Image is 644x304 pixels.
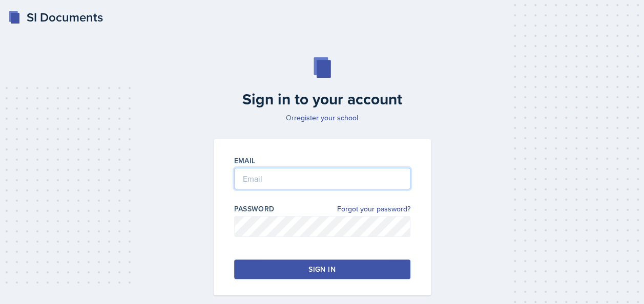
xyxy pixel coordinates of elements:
button: Sign in [234,259,410,279]
h2: Sign in to your account [207,90,437,108]
input: Email [234,168,410,189]
p: Or [207,113,437,123]
a: Forgot your password? [337,204,410,214]
a: register your school [294,113,358,123]
label: Password [234,204,275,214]
label: Email [234,156,256,166]
a: SI Documents [8,8,103,27]
div: Sign in [308,264,335,274]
